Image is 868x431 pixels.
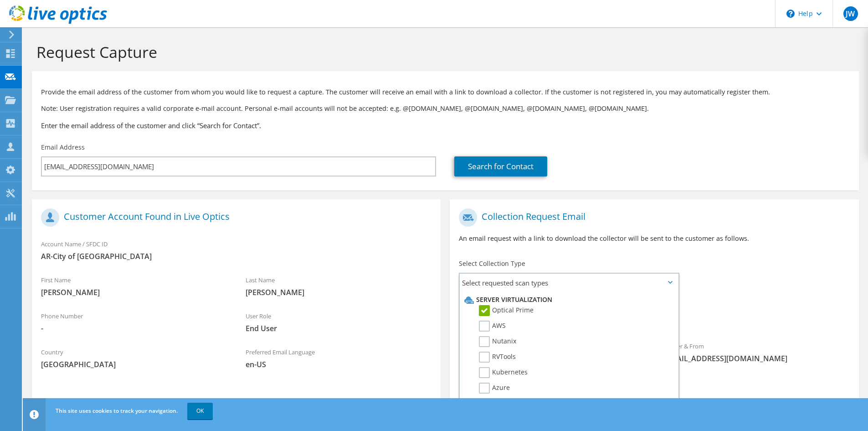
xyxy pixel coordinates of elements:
label: AWS [479,321,506,332]
a: OK [187,403,213,419]
svg: \n [786,10,795,18]
h3: Enter the email address of the customer and click “Search for Contact”. [41,120,850,130]
label: RVTools [479,352,516,363]
div: Preferred Email Language [236,343,441,374]
span: [PERSON_NAME] [246,287,432,297]
div: First Name [32,270,236,302]
span: en-US [246,359,432,369]
span: [PERSON_NAME] [41,287,227,297]
div: Phone Number [32,306,236,338]
div: Account Name / SFDC ID [32,234,441,266]
span: AR-City of [GEOGRAPHIC_DATA] [41,251,431,261]
label: Nutanix [479,336,516,347]
p: An email request with a link to download the collector will be sent to the customer as follows. [459,234,849,244]
span: This site uses cookies to track your navigation. [56,407,178,415]
div: To [450,337,654,368]
label: Email Address [41,143,85,152]
label: Azure [479,383,510,394]
label: Optical Prime [479,305,534,316]
span: JW [843,6,858,21]
div: Requested Collections [450,296,858,332]
span: [EMAIL_ADDRESS][DOMAIN_NAME] [663,353,850,363]
p: Note: User registration requires a valid corporate e-mail account. Personal e-mail accounts will ... [41,104,850,114]
span: - [41,323,227,333]
span: Select requested scan types [460,274,678,292]
div: Country [32,343,236,374]
a: Search for Contact [454,156,547,177]
li: Server Virtualization [462,294,673,305]
div: CC & Reply To [450,373,858,404]
div: Last Name [236,270,441,302]
div: Sender & From [654,337,859,368]
label: Kubernetes [479,367,528,378]
span: [GEOGRAPHIC_DATA] [41,359,227,369]
label: Select Collection Type [459,259,525,268]
div: User Role [236,306,441,338]
h1: Collection Request Email [459,208,845,227]
h1: Request Capture [36,42,850,62]
span: End User [246,323,432,333]
h1: Customer Account Found in Live Optics [41,208,427,227]
p: Provide the email address of the customer from whom you would like to request a capture. The cust... [41,87,850,97]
